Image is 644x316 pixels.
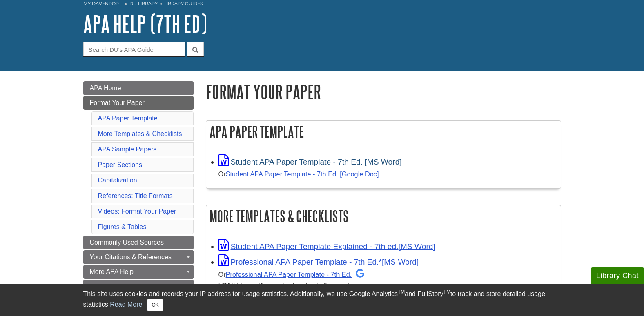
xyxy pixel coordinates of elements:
[164,1,203,7] a: Library Guides
[129,1,158,7] a: DU Library
[90,85,121,91] span: APA Home
[83,236,194,249] a: Commonly Used Sources
[83,96,194,110] a: Format Your Paper
[83,0,121,7] a: My Davenport
[98,146,157,153] a: APA Sample Papers
[98,177,137,184] a: Capitalization
[98,223,147,230] a: Figures & Tables
[98,192,173,199] a: References: Title Formats
[218,271,365,278] small: Or
[83,42,185,56] input: Search DU's APA Guide
[83,265,194,279] a: More APA Help
[591,267,644,284] button: Library Chat
[98,161,143,168] a: Paper Sections
[218,242,435,251] a: Link opens in new window
[83,289,561,311] div: This site uses cookies and records your IP address for usage statistics. Additionally, we use Goo...
[90,268,134,275] span: More APA Help
[147,299,163,311] button: Close
[206,205,561,227] h2: More Templates & Checklists
[218,170,379,178] small: Or
[83,280,194,294] a: About Plagiarism
[90,283,139,290] span: About Plagiarism
[206,81,561,102] h1: Format Your Paper
[83,81,194,294] div: Guide Page Menu
[98,115,158,122] a: APA Paper Template
[110,301,142,308] a: Read More
[226,271,365,278] a: Professional APA Paper Template - 7th Ed.
[226,170,379,178] a: Student APA Paper Template - 7th Ed. [Google Doc]
[218,258,419,266] a: Link opens in new window
[90,254,172,260] span: Your Citations & References
[218,158,402,166] a: Link opens in new window
[398,289,405,295] sup: TM
[83,11,207,36] a: APA Help (7th Ed)
[90,99,145,106] span: Format Your Paper
[218,268,557,292] div: *ONLY use if your instructor tells you to
[443,289,450,295] sup: TM
[83,81,194,95] a: APA Home
[206,121,561,142] h2: APA Paper Template
[83,250,194,264] a: Your Citations & References
[98,130,182,137] a: More Templates & Checklists
[90,239,164,246] span: Commonly Used Sources
[98,208,176,215] a: Videos: Format Your Paper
